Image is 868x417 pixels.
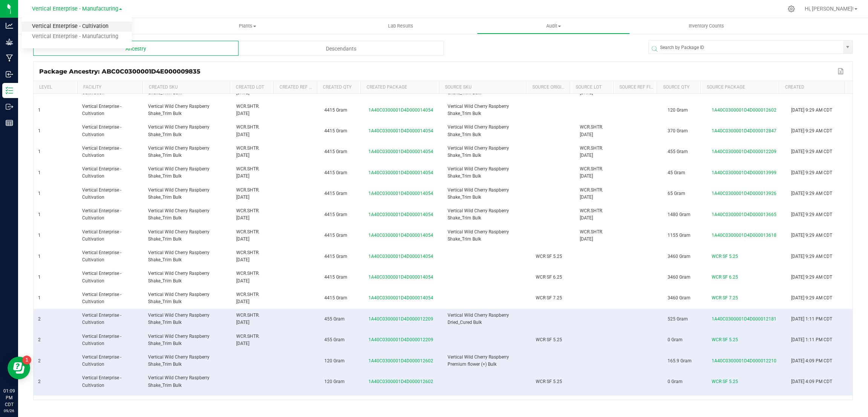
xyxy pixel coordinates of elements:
[791,254,832,259] span: [DATE] 9:29 AM CDT
[368,316,433,322] span: 1A40C0300001D4D000012209
[368,295,433,300] span: 1A40C0300001D4D000014054
[324,295,347,300] span: 4415 Gram
[148,208,209,221] span: Vertical Wild Cherry Raspberry Shake_Trim Bulk
[324,212,347,217] span: 4415 Gram
[580,166,603,179] span: WCR.SHTR.[DATE]
[791,233,832,238] span: [DATE] 9:29 AM CDT
[38,316,41,322] span: 2
[536,295,562,300] span: WCR SF 7.25
[791,295,832,300] span: [DATE] 9:29 AM CDT
[171,23,324,29] span: Plants
[6,87,13,94] inline-svg: Inventory
[38,295,41,300] span: 1
[33,41,238,56] div: Ancestry
[712,295,738,300] span: WCR SF 7.25
[18,23,171,29] span: Inventory
[324,233,347,238] span: 4415 Gram
[38,233,41,238] span: 1
[82,124,121,137] span: Vertical Enterprise - Cultivation
[712,379,738,384] span: WCR SF 5.25
[439,81,526,94] th: Source SKU
[570,81,613,94] th: Source Lot
[668,358,692,363] span: 165.9 Gram
[630,18,783,34] a: Inventory Counts
[679,23,734,29] span: Inventory Counts
[148,166,209,179] span: Vertical Wild Cherry Raspberry Shake_Trim Bulk
[82,375,121,388] span: Vertical Enterprise - Cultivation
[668,379,683,384] span: 0 Gram
[38,149,41,154] span: 1
[361,81,439,94] th: Created Package
[236,271,260,283] span: WCR.SHTR.[DATE]
[6,119,13,127] inline-svg: Reports
[368,274,433,280] span: 1A40C0300001D4D000014054
[668,295,691,300] span: 3460 Gram
[448,124,509,137] span: Vertical Wild Cherry Raspberry Shake_Trim Bulk
[148,292,209,304] span: Vertical Wild Cherry Raspberry Shake_Trim Bulk
[171,18,324,34] a: Plants
[368,337,433,342] span: 1A40C0300001D4D000012209
[324,316,345,322] span: 455 Gram
[22,21,132,32] a: Vertical Enterprise - Cultivation
[324,358,345,363] span: 120 Gram
[791,379,832,384] span: [DATE] 4:09 PM CDT
[324,149,347,154] span: 4415 Gram
[148,271,209,283] span: Vertical Wild Cherry Raspberry Shake_Trim Bulk
[657,81,700,94] th: Source Qty
[148,250,209,262] span: Vertical Wild Cherry Raspberry Shake_Trim Bulk
[238,41,444,56] div: Descendants
[712,337,738,342] span: WCR SF 5.25
[324,191,347,196] span: 4415 Gram
[82,271,121,283] span: Vertical Enterprise - Cultivation
[613,81,657,94] th: Source Ref Field
[324,337,345,342] span: 455 Gram
[3,388,15,408] p: 01:09 PM CDT
[791,191,832,196] span: [DATE] 9:29 AM CDT
[6,71,13,78] inline-svg: Inbound
[38,212,41,217] span: 1
[368,107,433,113] span: 1A40C0300001D4D000014054
[712,316,776,322] span: 1A40C0300001D4D000012181
[668,337,683,342] span: 0 Gram
[148,354,209,367] span: Vertical Wild Cherry Raspberry Shake_Trim Bulk
[787,5,796,12] div: Manage settings
[82,354,121,367] span: Vertical Enterprise - Cultivation
[791,274,832,280] span: [DATE] 9:29 AM CDT
[836,66,847,76] button: Export to Excel
[38,274,41,280] span: 1
[324,274,347,280] span: 4415 Gram
[38,191,41,196] span: 1
[236,334,260,346] span: WCR.SHTR.[DATE]
[368,149,433,154] span: 1A40C0300001D4D000014054
[791,212,832,217] span: [DATE] 9:29 AM CDT
[536,379,562,384] span: WCR SF 5.25
[649,41,843,54] input: Search by Package ID
[378,23,423,29] span: Lab Results
[6,38,13,46] inline-svg: Grow
[712,128,776,133] span: 1A40C0300001D4D000012847
[230,81,274,94] th: Created Lot
[368,191,433,196] span: 1A40C0300001D4D000014054
[668,191,685,196] span: 65 Gram
[791,107,832,113] span: [DATE] 9:29 AM CDT
[805,6,854,12] span: Hi, [PERSON_NAME]!
[148,229,209,242] span: Vertical Wild Cherry Raspberry Shake_Trim Bulk
[22,356,31,365] iframe: Resource center unread badge
[82,250,121,262] span: Vertical Enterprise - Cultivation
[668,107,688,113] span: 120 Gram
[236,250,260,262] span: WCR.SHTR.[DATE]
[38,107,41,113] span: 1
[448,104,509,116] span: Vertical Wild Cherry Raspberry Shake_Trim Bulk
[82,166,121,179] span: Vertical Enterprise - Cultivation
[148,313,209,325] span: Vertical Wild Cherry Raspberry Shake_Trim Bulk
[791,149,832,154] span: [DATE] 9:29 AM CDT
[580,187,603,200] span: WCR.SHTR.[DATE]
[324,128,347,133] span: 4415 Gram
[82,146,121,158] span: Vertical Enterprise - Cultivation
[368,170,433,175] span: 1A40C0300001D4D000014054
[148,375,209,388] span: Vertical Wild Cherry Raspberry Shake_Trim Bulk
[712,274,738,280] span: WCR SF 6.25
[448,229,509,242] span: Vertical Wild Cherry Raspberry Shake_Trim Bulk
[712,191,776,196] span: 1A40C0300001D4D000013926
